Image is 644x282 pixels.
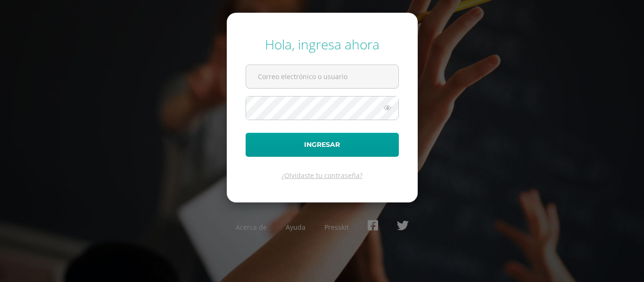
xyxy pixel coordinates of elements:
[281,171,363,180] a: ¿Olvidaste tu contraseña?
[246,65,398,88] input: Correo electrónico o usuario
[236,223,267,232] a: Acerca de
[246,133,399,157] button: Ingresar
[286,223,305,232] a: Ayuda
[324,223,349,232] a: Presskit
[246,35,399,53] div: Hola, ingresa ahora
